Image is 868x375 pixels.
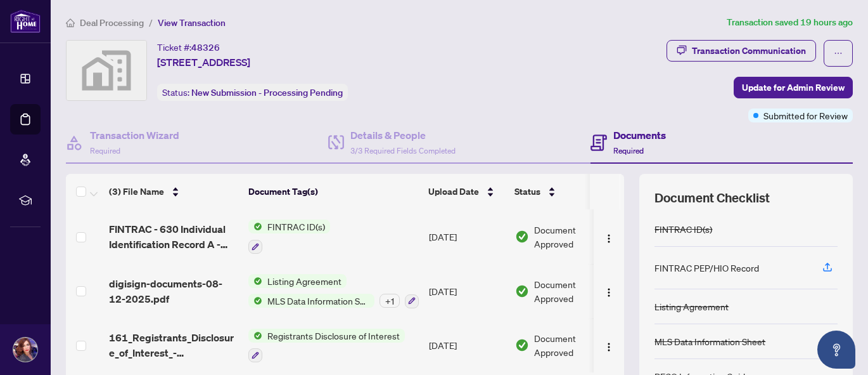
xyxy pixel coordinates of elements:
span: Upload Date [428,185,479,199]
img: Profile Icon [13,338,37,362]
span: Document Approved [534,277,613,305]
button: Status IconRegistrants Disclosure of Interest [248,329,405,363]
img: Document Status [515,230,529,244]
img: Status Icon [248,329,262,343]
span: Deal Processing [80,17,144,29]
img: logo [10,10,41,33]
div: MLS Data Information Sheet [654,334,765,348]
h4: Transaction Wizard [90,128,179,143]
img: Document Status [515,338,529,352]
img: Logo [604,342,614,352]
button: Open asap [817,331,855,369]
img: Status Icon [248,274,262,288]
span: Submitted for Review [763,109,848,122]
span: Registrants Disclosure of Interest [262,329,405,343]
span: digisign-documents-08-12-2025.pdf [109,276,238,306]
th: Upload Date [423,174,509,209]
img: Document Status [515,284,529,298]
span: 161_Registrants_Disclosure_of_Interest_-_Disposition_of_Property_-_PropTx-[PERSON_NAME] 1 EXECUTE... [109,330,238,360]
span: Status [514,185,540,199]
span: Document Checklist [654,189,770,207]
img: svg%3e [67,41,146,100]
div: FINTRAC PEP/HIO Record [654,261,759,275]
button: Status IconListing AgreementStatus IconMLS Data Information Sheet+1 [248,274,419,308]
span: New Submission - Processing Pending [191,87,343,98]
img: Logo [604,287,614,298]
img: Logo [604,234,614,244]
span: Listing Agreement [262,274,347,288]
div: Listing Agreement [654,299,729,313]
h4: Details & People [350,128,456,143]
div: Status: [157,84,348,101]
span: Required [90,146,120,155]
th: Status [509,174,617,209]
span: Update for Admin Review [742,77,845,98]
span: MLS Data Information Sheet [262,294,374,308]
div: Transaction Communication [692,41,806,61]
article: Transaction saved 19 hours ago [727,15,853,30]
button: Logo [599,335,619,355]
button: Transaction Communication [667,40,816,62]
button: Update for Admin Review [734,77,853,98]
span: Required [613,146,644,155]
div: + 1 [380,294,400,308]
th: Document Tag(s) [243,174,423,209]
span: View Transaction [158,17,226,29]
button: Status IconFINTRAC ID(s) [248,220,330,254]
td: [DATE] [424,319,510,373]
li: / [149,15,153,30]
img: Status Icon [248,294,262,308]
button: Logo [599,281,619,301]
span: [STREET_ADDRESS] [157,55,250,70]
span: Document Approved [534,223,613,251]
span: ellipsis [834,49,843,58]
td: [DATE] [424,209,510,264]
span: 48326 [191,42,220,53]
span: 3/3 Required Fields Completed [350,146,456,155]
div: FINTRAC ID(s) [654,222,712,236]
span: FINTRAC - 630 Individual Identification Record A - PropTx-OREA_[DATE] 14_56_25.pdf [109,221,238,252]
span: (3) File Name [109,185,164,199]
td: [DATE] [424,264,510,319]
th: (3) File Name [104,174,243,209]
span: FINTRAC ID(s) [262,220,330,234]
span: home [66,18,75,27]
div: Ticket #: [157,40,220,55]
img: Status Icon [248,220,262,234]
span: Document Approved [534,331,613,359]
button: Logo [599,227,619,247]
h4: Documents [613,128,666,143]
